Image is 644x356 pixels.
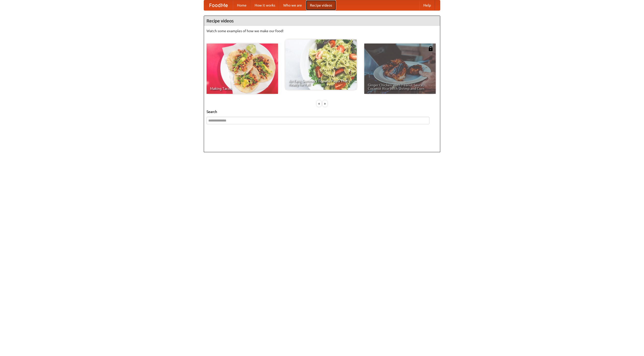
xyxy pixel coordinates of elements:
p: Watch some examples of how we make our food! [207,28,437,33]
span: Making Tacos [210,87,274,90]
a: How it works [251,0,279,10]
a: Making Tacos [207,44,278,94]
a: Home [233,0,251,10]
h5: Search [207,109,437,114]
span: An Easy, Summery Tomato Pasta That's Ready for Fall [289,79,353,86]
div: » [323,100,327,107]
h4: Recipe videos [204,16,440,26]
a: Help [419,0,435,10]
a: An Easy, Summery Tomato Pasta That's Ready for Fall [285,39,357,90]
a: Who we are [279,0,306,10]
div: « [317,100,321,107]
a: FoodMe [204,0,233,10]
a: Recipe videos [306,0,336,10]
img: 483408.png [428,46,433,51]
